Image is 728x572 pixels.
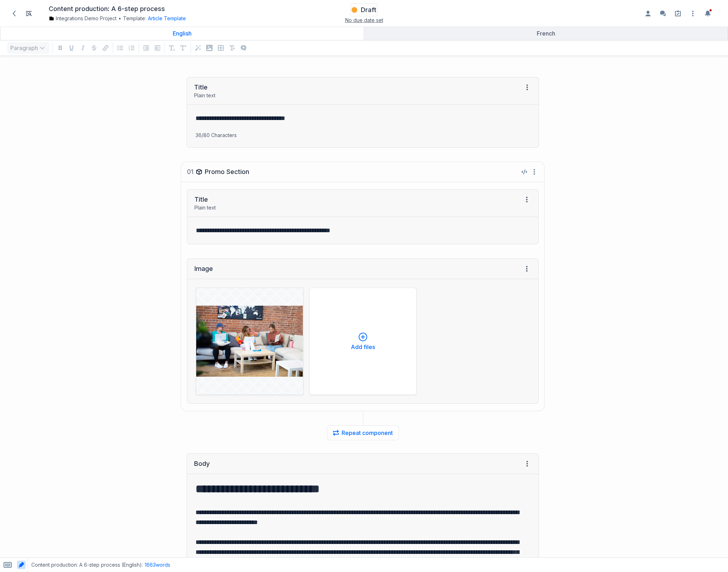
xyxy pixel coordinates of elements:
[367,30,725,37] div: French
[345,16,383,24] button: No due date set
[15,558,27,572] span: Toggle AI highlighting in content
[364,27,728,40] a: French
[145,562,170,568] span: 1663 words
[205,168,249,176] div: Promo Section
[523,83,531,92] span: Field menu
[118,15,121,22] span: •
[194,83,208,92] div: Title
[187,132,539,139] p: 36/80 Characters
[327,425,399,440] button: Repeat component
[350,4,378,16] button: Draft
[520,168,529,176] button: View component HTML
[49,15,241,22] div: Template:
[3,30,361,37] div: English
[523,459,531,468] span: Field menu
[17,561,26,569] button: Toggle AI highlighting in content
[642,8,654,19] button: Enable the assignees sidebar
[148,15,186,22] button: Article Template
[23,8,34,19] button: Toggle Item List
[49,5,165,13] h1: Content production: A 6-step process
[194,92,215,98] span: Plain text
[309,288,417,395] button: Add files
[361,6,376,14] h3: Draft
[8,7,20,20] a: Back
[250,4,478,23] div: DraftNo due date set
[194,265,213,273] div: Image
[194,195,208,204] div: Title
[672,8,684,19] a: Setup guide
[351,344,375,350] p: Add files
[145,561,170,568] button: 1663words
[194,459,210,468] div: Body
[0,27,364,40] a: English
[146,15,186,22] div: Article Template
[49,15,117,22] a: Integrations Demo Project
[345,17,383,23] span: No due date set
[187,168,193,176] span: 01
[702,8,713,19] button: Toggle the notification sidebar
[523,265,531,273] span: Field menu
[31,561,143,568] span: Content production: A 6-step process (English) :
[6,40,51,55] div: Paragraph
[194,205,216,211] span: Plain text
[523,195,531,204] span: Field menu
[657,8,669,19] button: Enable the commenting sidebar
